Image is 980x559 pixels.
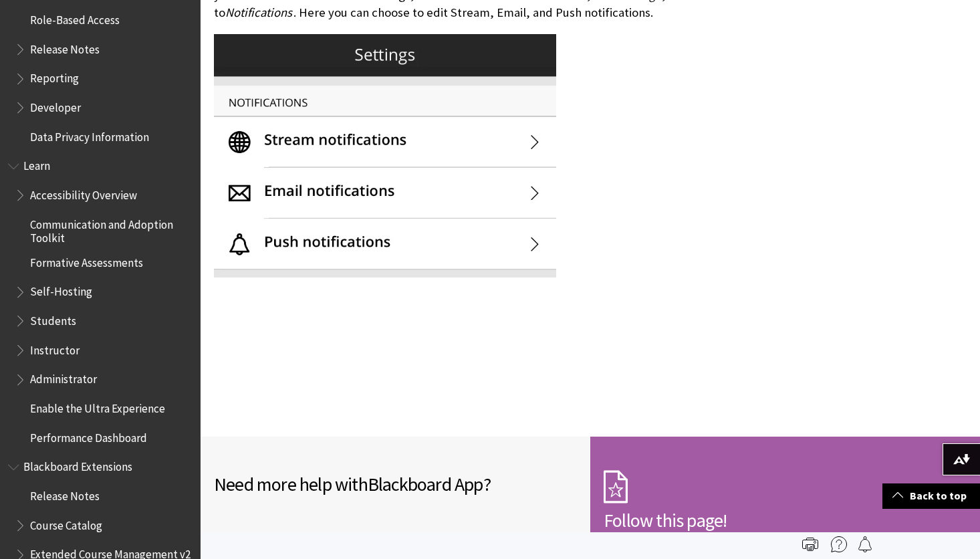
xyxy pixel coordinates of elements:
span: Self-Hosting [30,281,92,299]
nav: Book outline for Blackboard Learn Help [8,155,193,449]
span: Instructor [30,339,80,357]
span: Course Catalog [30,514,102,532]
span: Learn [23,155,50,173]
img: Print [802,536,818,552]
span: Reporting [30,68,79,86]
span: Release Notes [30,485,100,503]
span: Blackboard Extensions [23,456,132,474]
span: Communication and Adoption Toolkit [30,213,191,245]
h2: Need more help with ? [214,470,577,498]
span: Blackboard App [368,472,483,496]
a: Back to top [882,483,980,508]
span: Accessibility Overview [30,184,137,202]
span: Formative Assessments [30,251,143,269]
span: Release Notes [30,38,100,56]
span: Role-Based Access [30,9,120,27]
img: Follow this page [857,536,873,552]
img: Subscription Icon [604,470,628,504]
span: Students [30,310,76,328]
img: More help [831,536,847,552]
span: Performance Dashboard [30,427,147,445]
h2: Follow this page! [604,506,967,534]
span: Enable the Ultra Experience [30,397,165,415]
span: Administrator [30,368,97,386]
span: Developer [30,96,81,114]
span: Notifications [225,5,292,20]
img: notifications_settings [214,34,556,278]
span: Data Privacy Information [30,126,149,144]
